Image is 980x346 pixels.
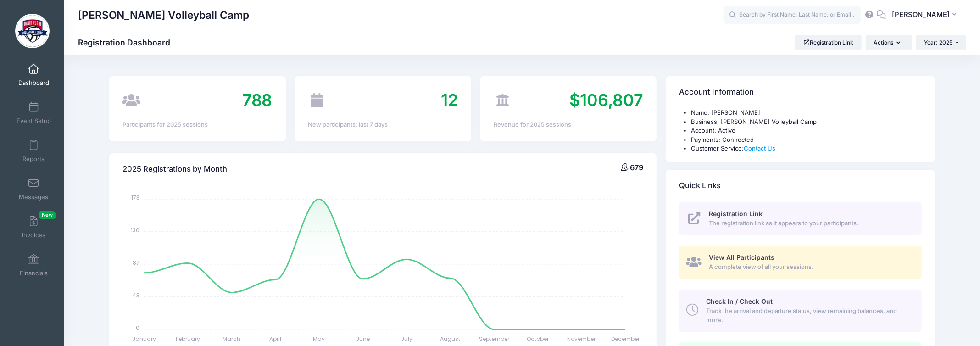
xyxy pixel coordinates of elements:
span: Year: 2025 [924,39,953,46]
li: Name: [PERSON_NAME] [691,108,921,117]
span: View All Participants [709,253,774,261]
tspan: 173 [131,194,139,201]
a: Reports [12,135,56,167]
h4: Account Information [679,79,754,106]
span: Messages [19,193,48,201]
h4: Quick Links [679,173,721,199]
tspan: June [356,335,370,343]
a: Dashboard [12,59,56,91]
tspan: 87 [133,259,139,267]
tspan: July [401,335,412,343]
tspan: February [176,335,200,343]
a: Check In / Check Out Track the arrival and departure status, view remaining balances, and more. [679,290,921,332]
div: Participants for 2025 sessions [122,120,272,129]
tspan: December [611,335,640,343]
li: Account: Active [691,126,921,135]
tspan: 0 [136,324,139,332]
img: David Rubio Volleyball Camp [15,14,50,48]
a: InvoicesNew [12,211,56,243]
li: Payments: Connected [691,135,921,145]
li: Customer Service: [691,144,921,153]
a: Registration Link [795,35,862,50]
a: Messages [12,173,56,205]
span: Invoices [22,231,45,239]
span: New [39,211,56,219]
button: Actions [866,35,912,50]
h1: Registration Dashboard [78,38,178,47]
span: 679 [630,163,643,172]
tspan: 43 [133,291,139,299]
a: View All Participants A complete view of all your sessions. [679,246,921,279]
span: $106,807 [569,90,643,110]
div: New participants: last 7 days [308,120,458,129]
span: Track the arrival and departure status, view remaining balances, and more. [706,307,911,324]
span: Dashboard [18,79,49,87]
tspan: November [568,335,596,343]
tspan: 130 [131,226,139,234]
h4: 2025 Registrations by Month [122,156,227,182]
a: Financials [12,249,56,281]
tspan: August [440,335,461,343]
li: Business: [PERSON_NAME] Volleyball Camp [691,117,921,127]
a: Registration Link The registration link as it appears to your participants. [679,202,921,235]
span: 12 [441,90,458,110]
div: Revenue for 2025 sessions [494,120,643,129]
button: [PERSON_NAME] [886,5,966,26]
tspan: January [132,335,156,343]
h1: [PERSON_NAME] Volleyball Camp [78,5,249,26]
span: Reports [22,155,45,163]
span: Event Setup [17,117,51,125]
tspan: March [223,335,240,343]
button: Year: 2025 [916,35,966,50]
span: A complete view of all your sessions. [709,262,911,272]
span: The registration link as it appears to your participants. [709,219,911,228]
a: Event Setup [12,97,56,129]
input: Search by First Name, Last Name, or Email... [724,6,861,24]
tspan: September [479,335,510,343]
a: Contact Us [744,145,775,152]
span: Check In / Check Out [706,297,773,305]
span: Registration Link [709,210,763,218]
tspan: October [527,335,549,343]
span: Financials [20,269,48,277]
tspan: April [269,335,281,343]
span: [PERSON_NAME] [892,10,950,20]
tspan: May [313,335,325,343]
span: 788 [242,90,273,110]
